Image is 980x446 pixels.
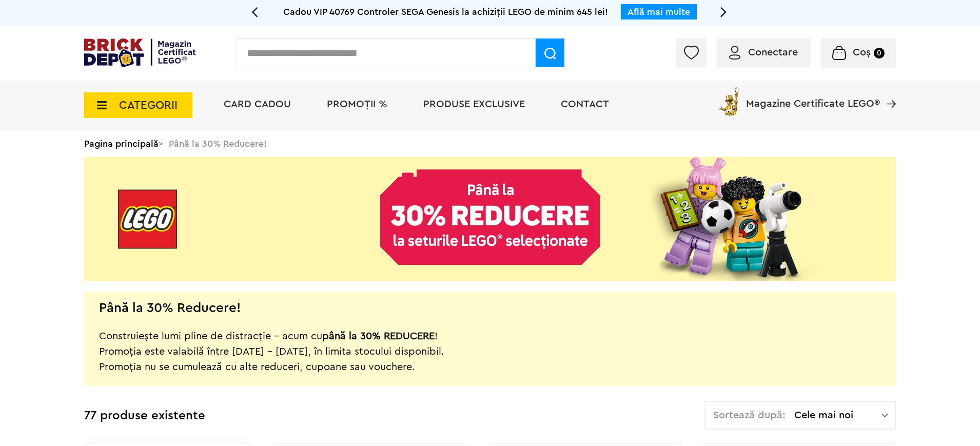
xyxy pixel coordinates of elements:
p: Promoția este valabilă între [DATE] – [DATE], în limita stocului disponibil. Promoția nu se cumul... [99,344,444,375]
a: Află mai multe [628,7,690,16]
span: Cele mai noi [794,410,881,420]
p: Construiește lumi pline de distracție – acum cu ! [99,313,444,344]
div: 77 produse existente [84,401,205,431]
a: Produse exclusive [423,99,525,109]
small: 0 [874,48,885,59]
strong: până la 30% REDUCERE [322,331,435,341]
div: > Până la 30% Reducere! [84,130,896,157]
img: Landing page banner [84,157,896,281]
a: Magazine Certificate LEGO® [880,85,896,95]
a: Conectare [729,47,798,57]
span: Magazine Certificate LEGO® [746,85,880,109]
a: Contact [561,99,609,109]
span: Conectare [748,47,798,57]
span: Coș [853,47,871,57]
a: Card Cadou [224,99,291,109]
h2: Până la 30% Reducere! [99,303,241,313]
span: CATEGORII [119,100,178,111]
a: PROMOȚII % [327,99,387,109]
span: Sortează după: [713,410,786,420]
span: Cadou VIP 40769 Controler SEGA Genesis la achiziții LEGO de minim 645 lei! [283,7,608,16]
a: Pagina principală [84,139,159,148]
